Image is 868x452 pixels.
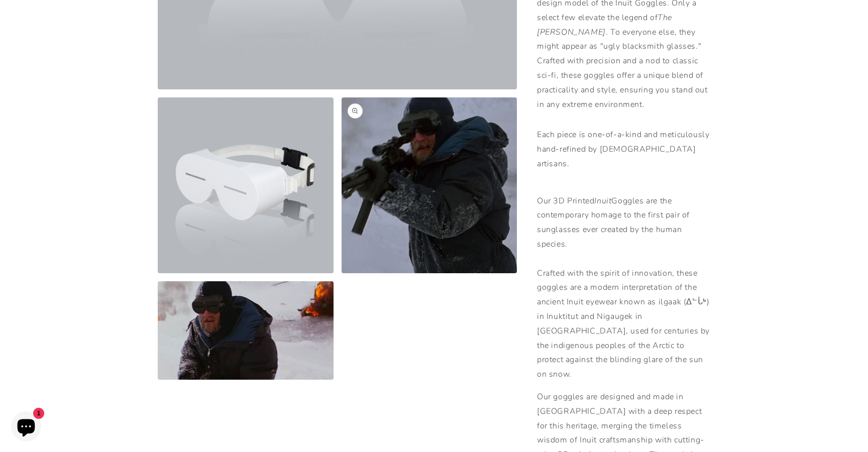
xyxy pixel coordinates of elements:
em: Inuit [594,195,611,206]
p: Our 3D Printed Goggles are the contemporary homage to the first pair of sunglasses ever created b... [537,179,710,382]
span: Each piece is one-of-a-kind and meticulously hand-refined by [DEMOGRAPHIC_DATA] artisans. [537,129,709,169]
inbox-online-store-chat: Shopify online store chat [8,411,44,444]
em: The [PERSON_NAME] [537,12,672,38]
